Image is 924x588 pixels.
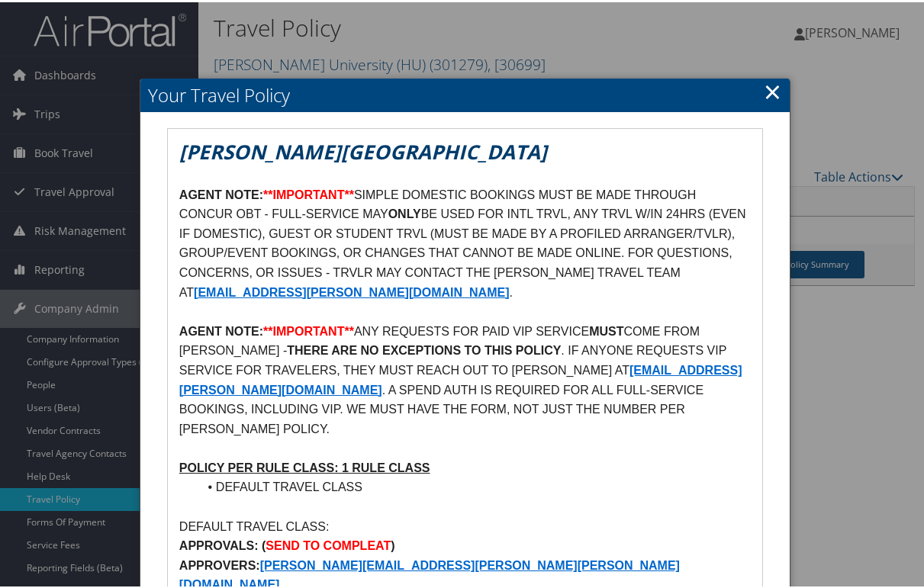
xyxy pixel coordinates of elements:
a: Close [764,74,781,104]
p: DEFAULT TRAVEL CLASS: [179,515,751,535]
strong: ( [262,537,266,550]
li: DEFAULT TRAVEL CLASS [198,475,751,495]
u: POLICY PER RULE CLASS: 1 RULE CLASS [179,459,430,472]
h2: Your Travel Policy [140,76,790,110]
strong: SEND TO COMPLEAT [266,537,391,550]
strong: ) [391,537,394,550]
strong: APPROVALS: [179,537,259,550]
a: [EMAIL_ADDRESS][PERSON_NAME][DOMAIN_NAME] [179,361,742,394]
strong: AGENT NOTE: [179,186,263,199]
p: SIMPLE DOMESTIC BOOKINGS MUST BE MADE THROUGH CONCUR OBT - FULL-SERVICE MAY BE USED FOR INTL TRVL... [179,183,751,300]
a: [EMAIL_ADDRESS][PERSON_NAME][DOMAIN_NAME] [194,284,509,297]
strong: AGENT NOTE: [179,323,263,336]
strong: MUST [589,323,623,336]
strong: ONLY [388,205,421,218]
p: ANY REQUESTS FOR PAID VIP SERVICE COME FROM [PERSON_NAME] - . IF ANYONE REQUESTS VIP SERVICE FOR ... [179,320,751,437]
em: [PERSON_NAME][GEOGRAPHIC_DATA] [179,136,547,163]
strong: APPROVERS: [179,557,260,570]
strong: THERE ARE NO EXCEPTIONS TO THIS POLICY [287,342,561,355]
